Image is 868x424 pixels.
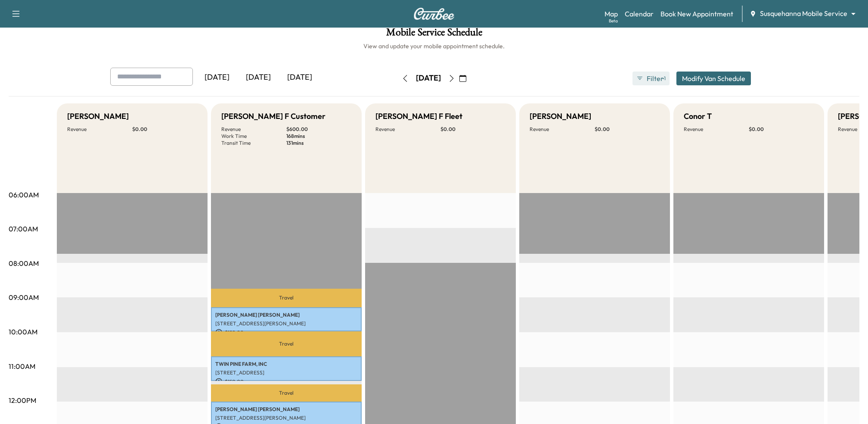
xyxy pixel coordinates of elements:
[67,110,129,122] h5: [PERSON_NAME]
[9,42,859,50] h6: View and update your mobile appointment schedule.
[530,126,595,133] p: Revenue
[749,126,814,133] p: $ 0.00
[215,415,357,421] p: [STREET_ADDRESS][PERSON_NAME]
[647,73,662,84] span: Filter
[9,361,35,371] p: 11:00AM
[9,327,37,337] p: 10:00AM
[215,406,357,413] p: [PERSON_NAME] [PERSON_NAME]
[530,110,591,122] h5: [PERSON_NAME]
[609,18,618,24] div: Beta
[375,110,462,122] h5: [PERSON_NAME] F Fleet
[595,126,660,133] p: $ 0.00
[215,378,357,386] p: $ 150.00
[279,68,320,87] div: [DATE]
[221,140,286,147] p: Transit Time
[760,9,847,19] span: Susquehanna Mobile Service
[413,8,455,20] img: Curbee Logo
[9,395,36,405] p: 12:00PM
[132,126,197,133] p: $ 0.00
[221,133,286,140] p: Work Time
[9,258,39,268] p: 08:00AM
[286,126,351,133] p: $ 600.00
[375,126,440,133] p: Revenue
[286,140,351,147] p: 131 mins
[9,190,39,200] p: 06:00AM
[9,292,39,302] p: 09:00AM
[211,384,362,402] p: Travel
[632,72,670,85] button: Filter●1
[221,110,325,122] h5: [PERSON_NAME] F Customer
[676,72,751,85] button: Modify Van Schedule
[660,9,733,19] a: Book New Appointment
[211,289,362,307] p: Travel
[215,320,357,327] p: [STREET_ADDRESS][PERSON_NAME]
[215,312,357,318] p: [PERSON_NAME] [PERSON_NAME]
[215,369,357,376] p: [STREET_ADDRESS]
[416,73,441,84] div: [DATE]
[286,133,351,140] p: 168 mins
[211,331,362,356] p: Travel
[662,76,664,81] span: ●
[684,110,712,122] h5: Conor T
[67,126,132,133] p: Revenue
[625,9,654,19] a: Calendar
[215,361,357,368] p: TWIN PINE FARM, INC
[604,9,618,19] a: MapBeta
[221,126,286,133] p: Revenue
[440,126,505,133] p: $ 0.00
[664,75,666,82] span: 1
[238,68,279,87] div: [DATE]
[684,126,749,133] p: Revenue
[9,27,859,42] h1: Mobile Service Schedule
[215,329,357,337] p: $ 150.00
[9,224,38,234] p: 07:00AM
[196,68,238,87] div: [DATE]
